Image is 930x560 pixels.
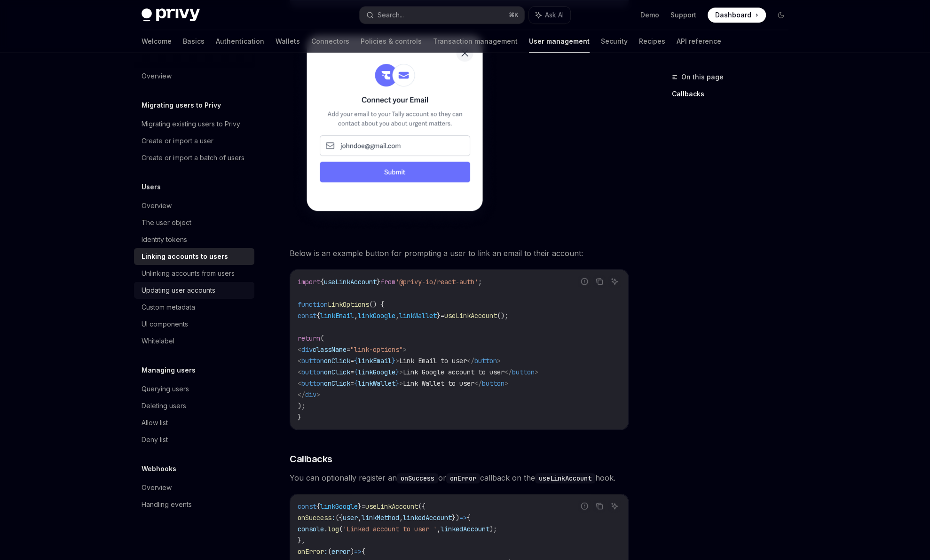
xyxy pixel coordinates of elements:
span: Link Email to user [399,357,467,365]
span: > [399,379,403,388]
a: Overview [134,197,254,214]
a: Security [601,30,628,53]
button: Copy the contents from the code block [593,275,606,288]
span: linkGoogle [358,368,395,376]
span: Link Wallet to user [403,379,474,388]
a: Unlinking accounts from users [134,265,254,282]
span: ({ [335,513,343,522]
span: ); [489,525,497,533]
span: , [358,513,362,522]
a: Identity tokens [134,231,254,248]
div: Linking accounts to users [142,251,228,262]
span: = [350,368,354,376]
span: log [328,525,339,533]
span: linkWallet [358,379,395,388]
span: return [298,334,320,342]
span: : [324,547,328,556]
a: Basics [183,30,205,53]
span: </ [298,390,305,399]
span: onClick [324,357,350,365]
a: Overview [134,68,254,85]
span: onClick [324,368,350,376]
span: button [512,368,535,376]
button: Report incorrect code [578,500,591,512]
span: linkWallet [399,311,437,320]
span: { [320,278,324,286]
span: linkEmail [320,311,354,320]
span: = [350,379,354,388]
a: Whitelabel [134,333,254,350]
a: Welcome [142,30,172,53]
span: onError [298,547,324,556]
code: onSuccess [397,473,438,483]
span: { [354,357,358,365]
button: Ask AI [608,500,621,512]
button: Toggle dark mode [773,8,788,23]
a: Allow list [134,414,254,431]
span: useLinkAccount [365,502,418,511]
div: Whitelabel [142,335,174,347]
span: ( [320,334,324,342]
h5: Webhooks [142,463,176,474]
a: Create or import a user [134,132,254,149]
span: => [354,547,362,556]
span: You can optionally register an or callback on the hook. [290,471,629,484]
span: function [298,300,328,309]
div: Unlinking accounts from users [142,268,235,279]
span: useLinkAccount [444,311,497,320]
a: Updating user accounts [134,282,254,299]
div: Deny list [142,434,168,445]
span: 'Linked account to user ' [343,525,437,533]
span: > [403,345,407,354]
span: button [301,368,324,376]
span: => [459,513,467,522]
span: } [437,311,441,320]
span: ) [350,547,354,556]
button: Report incorrect code [578,275,591,288]
span: }, [298,536,305,544]
span: = [347,345,350,354]
span: } [358,502,362,511]
span: = [350,357,354,365]
span: linkedAccount [403,513,452,522]
span: Dashboard [715,10,751,20]
span: Callbacks [290,452,332,466]
span: linkedAccount [441,525,489,533]
span: console [298,525,324,533]
code: onError [446,473,480,483]
span: LinkOptions [328,300,369,309]
span: , [437,525,441,533]
a: Create or import a batch of users [134,149,254,166]
span: useLinkAccount [324,278,377,286]
a: Handling events [134,496,254,513]
button: Ask AI [608,275,621,288]
span: "link-options" [350,345,403,354]
a: Support [670,10,696,20]
a: Dashboard [708,8,766,23]
span: } [377,278,380,286]
span: < [298,368,301,376]
span: linkEmail [358,357,392,365]
span: } [395,379,399,388]
span: ( [328,547,331,556]
div: Allow list [142,417,168,428]
div: Querying users [142,383,189,395]
span: { [316,502,320,511]
span: , [395,311,399,320]
span: </ [467,357,474,365]
a: Connectors [311,30,349,53]
div: Overview [142,70,172,82]
div: Overview [142,482,172,493]
span: , [354,311,358,320]
a: Querying users [134,381,254,397]
span: > [504,379,508,388]
a: API reference [677,30,721,53]
span: . [324,525,328,533]
div: Deleting users [142,400,186,412]
span: </ [504,368,512,376]
span: '@privy-io/react-auth' [395,278,478,286]
div: Search... [378,9,404,21]
a: Deny list [134,431,254,448]
span: } [395,368,399,376]
div: Identity tokens [142,234,187,245]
